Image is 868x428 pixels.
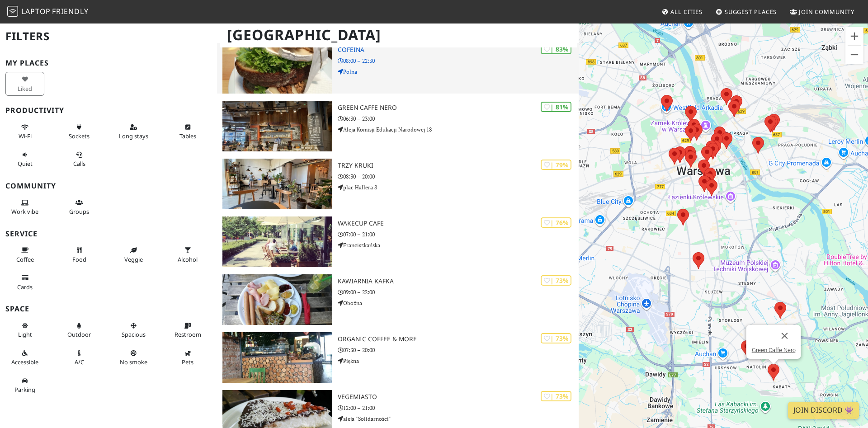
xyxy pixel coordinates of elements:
button: Restroom [168,318,207,342]
a: LaptopFriendly LaptopFriendly [7,4,89,20]
h3: Organic Coffee & more [338,335,579,343]
button: Light [5,318,44,342]
button: Tables [168,120,207,144]
span: Veggie [124,255,143,263]
img: Organic Coffee & more [222,332,332,383]
img: WakeCup Cafe [222,216,332,267]
div: | 73% [541,275,571,286]
span: People working [11,207,38,216]
p: 12:00 – 21:00 [338,404,579,412]
span: Coffee [16,255,34,263]
button: Sockets [60,120,99,144]
button: Pomniejsz [845,46,863,64]
span: Natural light [18,330,32,339]
span: Alcohol [178,255,198,263]
p: 06:30 – 23:00 [338,114,579,123]
img: Trzy Kruki [222,159,332,209]
h3: WakeCup Cafe [338,220,579,227]
span: All Cities [670,8,703,16]
span: Stable Wi-Fi [19,132,32,140]
button: Long stays [114,120,153,144]
span: Credit cards [17,283,33,291]
span: Long stays [119,132,148,140]
button: No smoke [114,346,153,370]
a: Trzy Kruki | 79% Trzy Kruki 08:30 – 20:00 plac Hallera 8 [217,159,579,209]
span: Laptop [21,6,51,16]
button: Spacious [114,318,153,342]
a: Kawiarnia Kafka | 73% Kawiarnia Kafka 09:00 – 22:00 Oboźna [217,274,579,325]
h3: Service [5,230,212,238]
button: Outdoor [60,318,99,342]
h3: Productivity [5,106,212,115]
span: Parking [14,386,35,394]
h3: Kawiarnia Kafka [338,277,579,285]
button: Veggie [114,243,153,267]
button: Coffee [5,243,44,267]
img: LaptopFriendly [7,6,18,17]
div: | 73% [541,333,571,343]
p: 09:00 – 22:00 [338,288,579,296]
button: A/C [60,346,99,370]
h3: Trzy Kruki [338,162,579,169]
a: Suggest Places [712,4,781,20]
span: Pet friendly [182,358,193,366]
h3: Space [5,305,212,313]
button: Alcohol [168,243,207,267]
span: Outdoor area [67,330,91,339]
p: Franciszkańska [338,241,579,249]
span: Food [72,255,86,263]
p: aleja "Solidarności" [338,414,579,423]
button: Wi-Fi [5,120,44,144]
button: Accessible [5,346,44,370]
p: 07:30 – 20:00 [338,346,579,354]
button: Powiększ [845,27,863,45]
a: Cofeina | 83% Cofeina 08:00 – 22:30 Polna [217,43,579,94]
div: | 76% [541,217,571,228]
p: Oboźna [338,299,579,307]
span: Air conditioned [75,358,84,366]
button: Parking [5,373,44,397]
a: Join Community [786,4,858,20]
button: Cards [5,270,44,294]
h3: My Places [5,59,212,67]
button: Food [60,243,99,267]
span: Smoke free [120,358,147,366]
p: Aleja Komisji Edukacji Narodowej 18 [338,125,579,134]
p: plac Hallera 8 [338,183,579,192]
button: Pets [168,346,207,370]
div: | 79% [541,160,571,170]
a: WakeCup Cafe | 76% WakeCup Cafe 07:00 – 21:00 Franciszkańska [217,216,579,267]
button: Groups [60,195,99,219]
button: Work vibe [5,195,44,219]
span: Join Community [799,8,854,16]
img: Cofeina [222,43,332,94]
span: Friendly [52,6,88,16]
button: Zamknij [774,325,796,347]
img: Kawiarnia Kafka [222,274,332,325]
span: Suggest Places [725,8,777,16]
span: Work-friendly tables [179,132,196,140]
span: Power sockets [69,132,90,140]
button: Calls [60,147,99,171]
span: Quiet [18,160,33,168]
h3: Vegemiasto [338,393,579,401]
a: Green Caffe Nero | 81% Green Caffe Nero 06:30 – 23:00 Aleja Komisji Edukacji Narodowej 18 [217,101,579,151]
h1: [GEOGRAPHIC_DATA] [220,23,577,47]
p: Polna [338,67,579,76]
h3: Green Caffe Nero [338,104,579,112]
span: Accessible [11,358,38,366]
p: 08:00 – 22:30 [338,56,579,65]
p: 08:30 – 20:00 [338,172,579,181]
span: Restroom [175,330,201,339]
span: Video/audio calls [73,160,85,168]
span: Group tables [69,207,89,216]
p: Piękna [338,357,579,365]
img: Green Caffe Nero [222,101,332,151]
p: 07:00 – 21:00 [338,230,579,239]
a: Organic Coffee & more | 73% Organic Coffee & more 07:30 – 20:00 Piękna [217,332,579,383]
button: Quiet [5,147,44,171]
div: | 73% [541,391,571,401]
div: | 81% [541,102,571,112]
span: Spacious [122,330,146,339]
h3: Community [5,182,212,190]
